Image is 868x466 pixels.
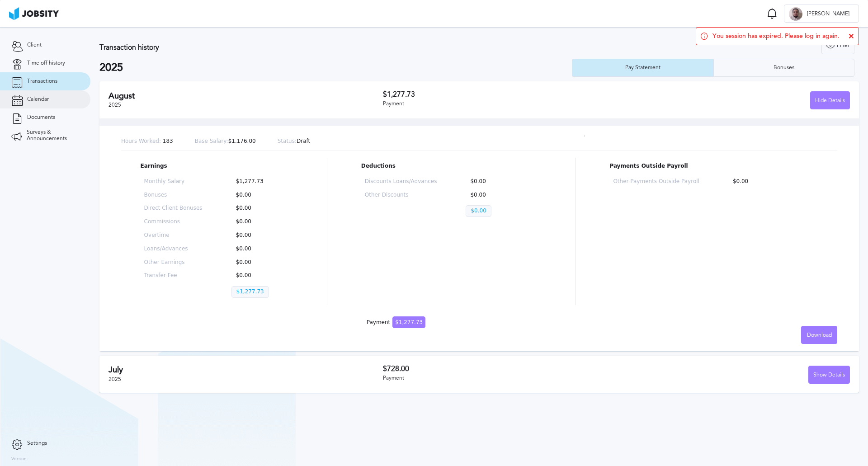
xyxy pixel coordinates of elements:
p: Overtime [144,232,203,239]
div: Filter [822,37,854,55]
div: J [789,7,802,21]
span: 2025 [108,376,121,382]
p: Earnings [141,163,293,169]
p: $0.00 [231,246,290,252]
p: $0.00 [231,219,290,225]
p: Bonuses [144,192,203,198]
span: Base Salary: [195,138,228,144]
div: Show Details [809,366,849,384]
p: $0.00 [466,179,538,185]
p: Monthly Salary [144,179,203,185]
div: Pay Statement [621,65,665,71]
h2: July [108,365,383,375]
button: Bonuses [713,59,855,77]
span: Calendar [27,96,49,103]
button: Hide Details [810,91,850,109]
h2: 2025 [99,61,572,74]
button: J[PERSON_NAME] [784,5,859,23]
span: Time off history [27,60,65,66]
span: 2025 [108,102,121,108]
label: Version: [11,457,28,462]
p: Direct Client Bonuses [144,205,203,212]
p: $0.00 [466,192,538,198]
span: [PERSON_NAME] [802,11,854,17]
p: Loans/Advances [144,246,203,252]
p: $0.00 [231,192,290,198]
span: Status: [278,138,297,144]
h3: $728.00 [383,365,617,373]
h3: $1,277.73 [383,90,617,99]
p: Commissions [144,219,203,225]
p: Transfer Fee [144,273,203,279]
span: Documents [27,114,55,121]
button: Pay Statement [572,59,713,77]
img: ab4bad089aa723f57921c736e9817d99.png [9,7,59,20]
p: $0.00 [466,205,491,217]
span: You session has expired. Please log in again. [712,33,840,40]
p: 183 [121,138,173,145]
h3: Transaction history [99,43,513,52]
span: Transactions [27,78,57,85]
div: Bonuses [769,65,799,71]
p: $1,277.73 [231,179,290,185]
p: Other Earnings [144,259,203,266]
p: Other Discounts [365,192,437,198]
div: Payment [383,101,617,107]
p: Deductions [361,163,542,169]
div: Payment [367,320,425,326]
div: Hide Details [811,92,849,110]
p: Draft [278,138,311,145]
span: Hours Worked: [121,138,161,144]
p: $0.00 [728,179,814,185]
span: Download [807,332,832,339]
p: Discounts Loans/Advances [365,179,437,185]
p: $1,277.73 [231,286,269,298]
p: $0.00 [231,273,290,279]
button: Show Details [808,366,850,384]
button: Download [801,326,837,344]
p: $0.00 [231,205,290,212]
span: Client [27,42,42,48]
p: $0.00 [231,259,290,266]
div: Payment [383,375,617,381]
button: Filter [821,36,854,54]
span: $1,277.73 [392,316,425,328]
span: Surveys & Announcements [27,129,79,142]
p: Payments Outside Payroll [609,163,818,169]
p: $0.00 [231,232,290,239]
h2: August [108,91,383,101]
span: Settings [27,440,47,447]
p: Other Payments Outside Payroll [613,179,699,185]
p: $1,176.00 [195,138,256,145]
